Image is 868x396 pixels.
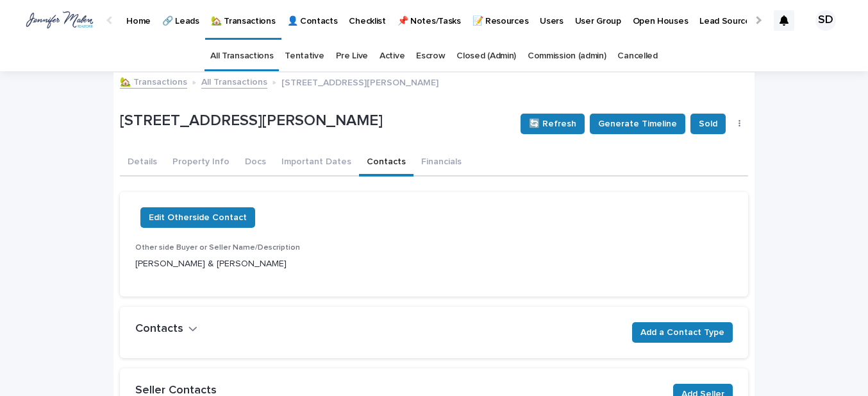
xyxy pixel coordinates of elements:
a: Escrow [416,41,445,71]
a: All Transactions [210,41,273,71]
a: Active [380,41,405,71]
span: Edit Otherside Contact [149,211,247,224]
button: Important Dates [274,150,359,176]
span: Add a Contact Type [640,326,724,339]
a: Commission (admin) [528,41,606,71]
span: 🔄 Refresh [529,117,576,130]
h2: Contacts [135,322,183,336]
span: Sold [699,117,717,130]
p: [STREET_ADDRESS][PERSON_NAME] [281,74,438,89]
span: Generate Timeline [598,117,677,130]
button: Details [120,150,165,176]
button: Edit Otherside Contact [140,207,255,228]
a: Tentative [285,41,324,71]
div: SD [815,10,836,31]
a: 🏡 Transactions [120,74,187,89]
a: Closed (Admin) [456,41,516,71]
button: Property Info [165,150,237,176]
button: Contacts [359,150,413,176]
img: wuAGYP89SDOeM5CITrc5 [26,8,94,33]
button: Sold [690,114,726,134]
a: Pre Live [336,41,369,71]
a: All Transactions [201,74,267,89]
button: 🔄 Refresh [521,114,585,134]
p: [STREET_ADDRESS][PERSON_NAME] [120,112,510,130]
button: Generate Timeline [590,114,685,134]
p: [PERSON_NAME] & [PERSON_NAME] [135,257,324,271]
button: Add a Contact Type [632,322,733,343]
a: Cancelled [617,41,657,71]
button: Docs [237,150,274,176]
button: Contacts [135,322,197,336]
button: Financials [413,150,469,176]
span: Other side Buyer or Seller Name/Description [135,244,300,252]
